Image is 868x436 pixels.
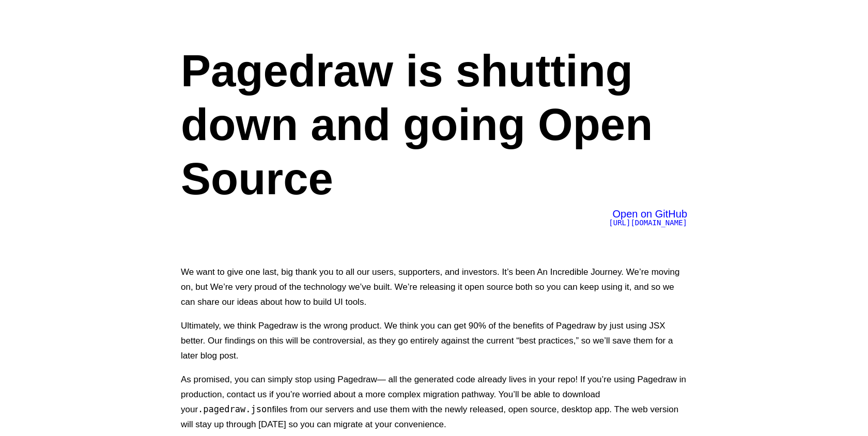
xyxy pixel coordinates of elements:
p: We want to give one last, big thank you to all our users, supporters, and investors. It’s been An... [181,264,687,309]
h1: Pagedraw is shutting down and going Open Source [181,44,687,206]
span: Open on GitHub [612,208,687,220]
p: Ultimately, we think Pagedraw is the wrong product. We think you can get 90% of the benefits of P... [181,318,687,363]
code: .pagedraw.json [198,404,272,414]
span: [URL][DOMAIN_NAME] [609,219,687,227]
a: Open on GitHub[URL][DOMAIN_NAME] [609,210,687,227]
p: As promised, you can simply stop using Pagedraw— all the generated code already lives in your rep... [181,372,687,432]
